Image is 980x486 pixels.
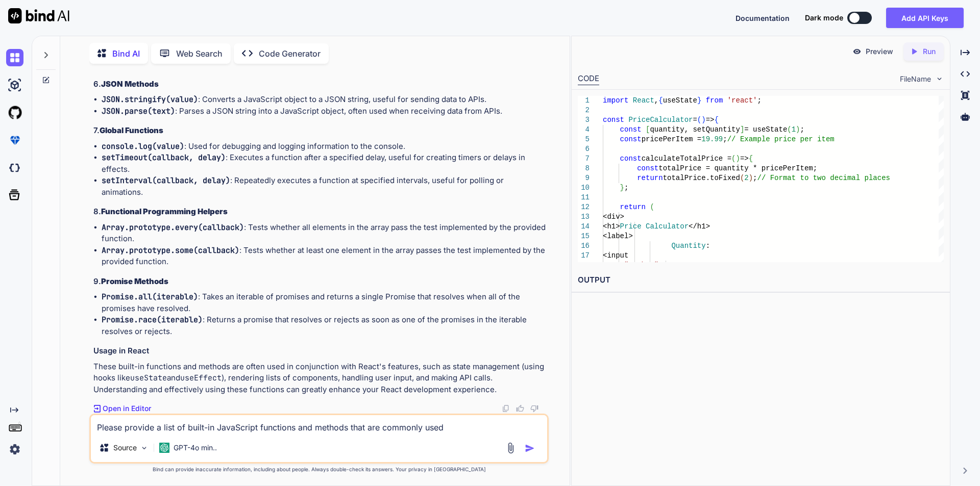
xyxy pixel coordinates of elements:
[663,174,740,182] span: totalPrice.toFixed
[693,116,697,124] span: =
[740,174,744,182] span: (
[6,441,23,458] img: settings
[654,96,658,105] span: ,
[603,232,633,240] span: <label>
[516,404,524,413] img: like
[578,135,590,144] div: 5
[102,152,547,175] li: : Executes a function after a specified delay, useful for creating timers or delays in effects.
[701,116,705,124] span: )
[787,125,791,134] span: (
[641,135,701,143] span: pricePerItem =
[93,206,547,218] h3: 8.
[102,315,203,325] code: Promise.race(iterable)
[578,222,590,232] div: 14
[140,444,149,452] img: Pick Models
[603,116,624,124] span: const
[727,96,757,105] span: 'react'
[578,241,590,251] div: 16
[578,73,599,85] div: CODE
[923,46,936,57] p: Run
[102,94,547,106] li: : Converts a JavaScript object to a JSON string, useful for sending data to APIs.
[159,443,169,453] img: GPT-4o mini
[102,292,198,302] code: Promise.all(iterable)
[530,404,538,413] img: dislike
[748,174,752,182] span: )
[632,96,654,105] span: React
[744,174,748,182] span: 2
[130,373,167,383] code: useState
[8,8,69,23] img: Bind AI
[502,404,510,413] img: copy
[866,46,893,57] p: Preview
[886,8,964,28] button: Add API Keys
[650,203,654,211] span: (
[259,47,321,60] p: Code Generator
[578,202,590,212] div: 12
[727,135,834,143] span: // Example price per item
[637,164,658,172] span: const
[102,106,547,117] li: : Parses a JSON string into a JavaScript object, often used when receiving data from APIs.
[578,183,590,193] div: 10
[93,125,547,137] h3: 7.
[6,104,23,121] img: githubLight
[102,245,239,255] code: Array.prototype.some(callback)
[603,251,628,260] span: <input
[624,184,628,192] span: ;
[174,443,217,453] p: GPT-4o min..
[800,125,804,134] span: ;
[102,141,547,152] li: : Used for debugging and logging information to the console.
[578,232,590,241] div: 15
[620,155,641,163] span: const
[101,207,228,216] strong: Functional Programming Helpers
[102,314,547,337] li: : Returns a promise that resolves or rejects as soon as one of the promises in the iterable resol...
[6,132,23,149] img: premium
[852,47,862,56] img: preview
[102,94,198,105] code: JSON.stringify(value)
[620,125,641,134] span: const
[935,74,944,83] img: chevron down
[603,222,620,231] span: <h1>
[620,184,624,192] span: }
[101,276,168,286] strong: Promise Methods
[578,164,590,173] div: 8
[620,222,641,231] span: Price
[736,155,740,163] span: )
[176,47,223,60] p: Web Search
[796,125,800,134] span: )
[663,96,697,105] span: useState
[603,96,628,105] span: import
[658,164,817,172] span: totalPrice = quantity * pricePerItem;
[705,116,714,124] span: =>
[578,251,590,261] div: 17
[6,76,23,94] img: ai-studio
[603,261,624,269] span: type=
[93,276,547,288] h3: 9.
[578,115,590,125] div: 3
[791,125,795,134] span: 1
[93,79,547,90] h3: 6.
[6,49,23,66] img: chat
[93,345,547,357] h3: Usage in React
[731,155,736,163] span: (
[805,13,843,23] span: Dark mode
[701,135,723,143] span: 19.99
[102,106,175,116] code: JSON.parse(text)
[578,193,590,202] div: 11
[740,155,749,163] span: =>
[103,403,151,414] p: Open in Editor
[757,174,890,182] span: // Format to two decimal places
[578,96,590,106] div: 1
[646,222,689,231] span: Calculator
[697,116,701,124] span: (
[505,442,517,454] img: attachment
[900,74,931,84] span: FileName
[102,175,547,198] li: : Repeatedly executes a function at specified intervals, useful for polling or animations.
[113,443,137,453] p: Source
[736,13,790,23] button: Documentation
[628,116,693,124] span: PriceCalculator
[112,47,140,60] p: Bind AI
[101,79,159,89] strong: JSON Methods
[102,152,226,163] code: setTimeout(callback, delay)
[603,213,624,221] span: <div>
[93,361,547,396] p: These built-in functions and methods are often used in conjunction with React's features, such as...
